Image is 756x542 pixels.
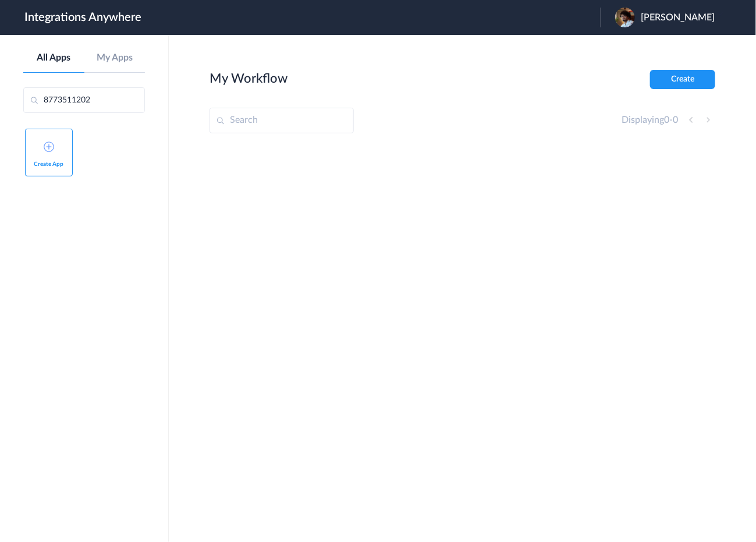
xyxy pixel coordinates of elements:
[84,52,145,63] a: My Apps
[44,141,54,152] img: add-icon.svg
[622,115,678,126] h4: Displaying -
[650,70,715,89] button: Create
[24,10,141,24] h1: Integrations Anywhere
[23,87,145,113] input: Search by name
[23,52,84,63] a: All Apps
[641,12,715,23] span: [PERSON_NAME]
[31,161,67,168] span: Create App
[615,8,635,27] img: andy.jpg
[210,108,354,133] input: Search
[673,115,678,125] span: 0
[210,71,288,86] h2: My Workflow
[664,115,669,125] span: 0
